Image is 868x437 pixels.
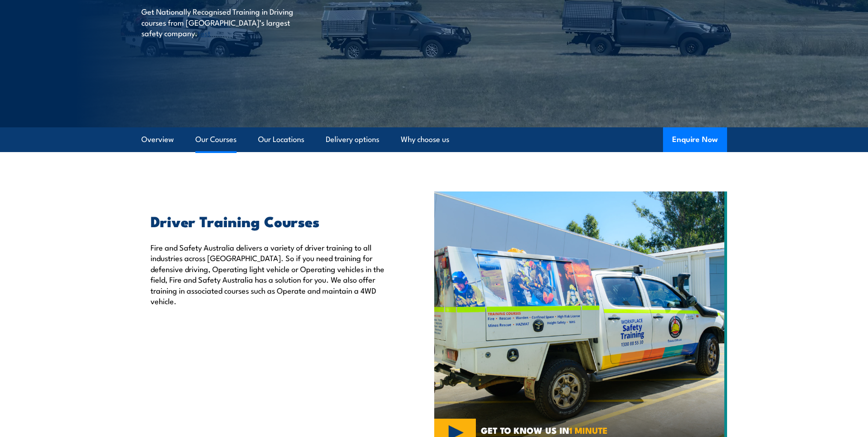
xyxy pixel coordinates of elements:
a: Overview [141,127,174,152]
a: Why choose us [401,127,449,152]
a: Our Courses [195,127,237,152]
a: Delivery options [326,127,379,152]
h2: Driver Training Courses [151,214,392,227]
strong: 1 MINUTE [569,423,608,437]
button: Enquire Now [663,127,727,152]
span: GET TO KNOW US IN [481,426,608,434]
p: Get Nationally Recognised Training in Driving courses from [GEOGRAPHIC_DATA]’s largest safety com... [141,6,308,38]
a: Our Locations [258,127,304,152]
p: Fire and Safety Australia delivers a variety of driver training to all industries across [GEOGRAP... [151,242,392,306]
a: test [198,27,210,38]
